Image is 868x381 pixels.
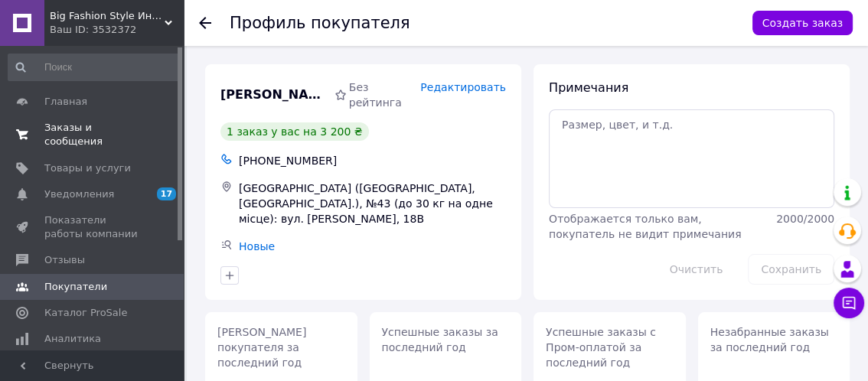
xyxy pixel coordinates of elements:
span: Аналитика [44,332,101,346]
button: Создать заказ [752,11,853,35]
span: [PERSON_NAME] покупателя за последний год [217,326,306,369]
span: Показатели работы компании [44,213,142,241]
span: Успешные заказы за последний год [382,326,498,353]
div: Вернуться назад [199,15,211,31]
h1: Профиль покупателя [230,14,410,32]
input: Поиск [8,54,181,81]
span: 17 [157,187,176,200]
span: Незабранные заказы за последний год [710,326,829,353]
span: 2000 / 2000 [776,213,834,225]
span: Редактировать [420,81,506,93]
span: Покупатели [44,280,107,294]
span: Уведомления [44,187,114,201]
span: Заказы и сообщения [44,121,142,148]
span: Товары и услуги [44,161,131,175]
div: Ваш ID: 3532372 [50,23,184,37]
span: Отзывы [44,253,85,267]
span: Примечания [549,80,628,95]
span: Успешные заказы с Пром-оплатой за последний год [546,326,656,369]
a: Новые [239,240,275,252]
span: Big Fashion Style Интернет-магазин женской одежды больших размеров [50,9,165,23]
span: [PERSON_NAME] [220,86,328,104]
span: Отображается только вам, покупатель не видит примечания [549,213,741,240]
span: Каталог ProSale [44,306,127,320]
div: [PHONE_NUMBER] [236,150,509,171]
button: Чат с покупателем [834,288,864,318]
span: Главная [44,95,87,109]
span: Без рейтинга [349,81,402,109]
div: [GEOGRAPHIC_DATA] ([GEOGRAPHIC_DATA], [GEOGRAPHIC_DATA].), №43 (до 30 кг на одне місце): вул. [PE... [236,177,509,230]
div: 1 заказ у вас на 3 200 ₴ [220,122,369,141]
